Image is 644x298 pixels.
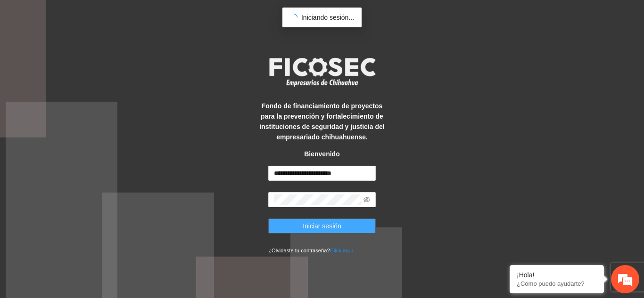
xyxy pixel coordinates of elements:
[290,14,297,21] span: loading
[263,55,381,89] img: logo
[303,221,341,231] span: Iniciar sesión
[517,271,597,279] div: ¡Hola!
[363,196,370,203] span: eye-invisible
[268,248,353,253] small: ¿Olvidaste tu contraseña?
[268,218,376,234] button: Iniciar sesión
[301,14,354,21] span: Iniciando sesión...
[330,248,353,253] a: Click aqui
[259,102,384,141] strong: Fondo de financiamiento de proyectos para la prevención y fortalecimiento de instituciones de seg...
[517,280,597,287] p: ¿Cómo puedo ayudarte?
[304,150,339,158] strong: Bienvenido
